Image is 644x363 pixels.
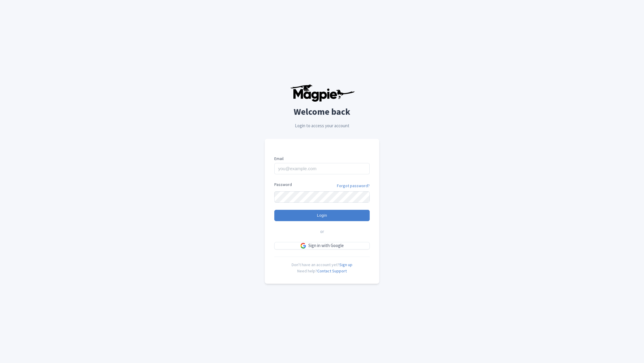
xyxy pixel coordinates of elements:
label: Password [274,182,292,188]
p: Login to access your account [265,122,379,129]
input: you@example.com [274,163,370,174]
a: Forgot password? [337,183,370,189]
img: google.svg [301,243,306,248]
input: Login [274,210,370,221]
div: Don't have an account yet? Need help? [274,257,370,274]
span: or [320,228,324,235]
label: Email [274,156,370,162]
h2: Welcome back [265,107,379,117]
img: logo-ab69f6fb50320c5b225c76a69d11143b.png [289,84,356,102]
a: Sign in with Google [274,242,370,249]
a: Sign up [339,262,352,267]
a: Contact Support [317,268,347,274]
